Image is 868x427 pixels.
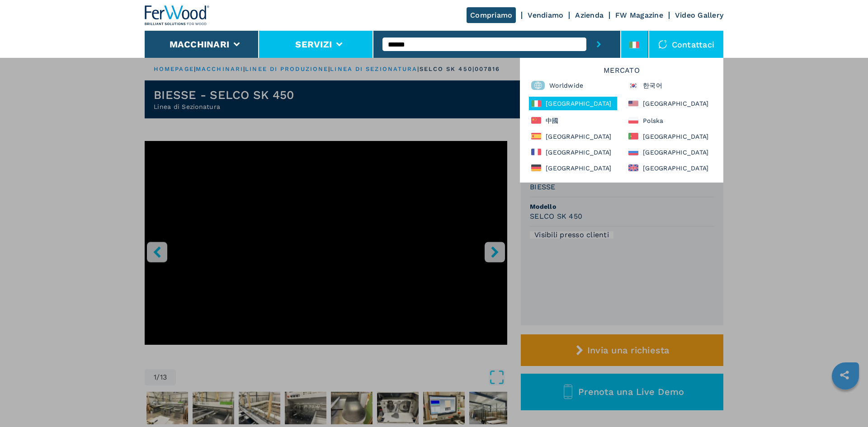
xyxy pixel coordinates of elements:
[529,97,617,110] div: [GEOGRAPHIC_DATA]
[529,79,617,92] div: Worldwide
[626,97,714,110] div: [GEOGRAPHIC_DATA]
[626,146,714,158] div: [GEOGRAPHIC_DATA]
[145,5,210,25] img: Ferwood
[586,31,611,58] button: submit-button
[170,39,230,50] button: Macchinari
[529,146,617,158] div: [GEOGRAPHIC_DATA]
[529,115,617,126] div: 中國
[575,11,604,19] a: Azienda
[675,11,723,19] a: Video Gallery
[626,115,714,126] div: Polska
[649,31,724,58] div: Contattaci
[626,131,714,142] div: [GEOGRAPHIC_DATA]
[615,11,663,19] a: FW Magazine
[295,39,332,50] button: Servizi
[529,162,617,174] div: [GEOGRAPHIC_DATA]
[626,162,714,174] div: [GEOGRAPHIC_DATA]
[626,79,714,92] div: 한국어
[467,7,516,23] a: Compriamo
[524,67,719,79] h6: Mercato
[658,40,667,49] img: Contattaci
[528,11,563,19] a: Vendiamo
[529,131,617,142] div: [GEOGRAPHIC_DATA]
